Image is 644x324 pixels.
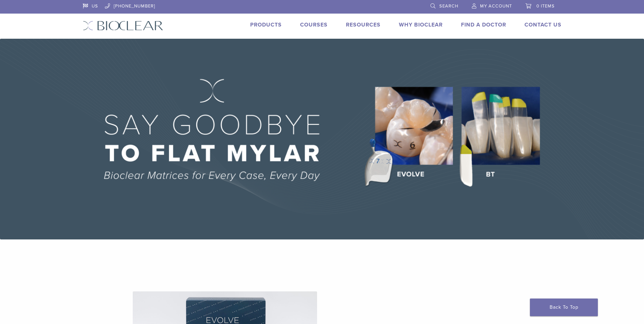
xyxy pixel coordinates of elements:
[525,21,562,28] a: Contact Us
[439,3,458,9] span: Search
[346,21,381,28] a: Resources
[530,299,598,316] a: Back To Top
[480,3,512,9] span: My Account
[300,21,328,28] a: Courses
[536,3,555,9] span: 0 items
[250,21,282,28] a: Products
[399,21,443,28] a: Why Bioclear
[461,21,506,28] a: Find A Doctor
[83,21,163,31] img: Bioclear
